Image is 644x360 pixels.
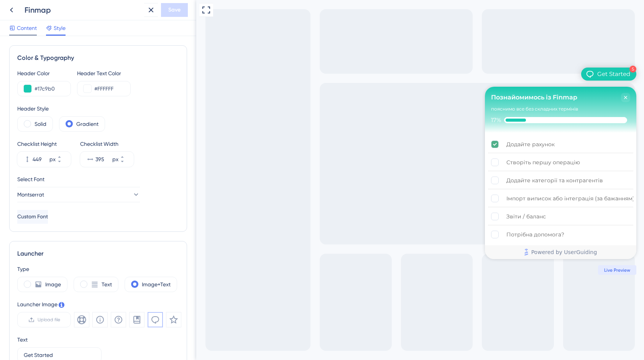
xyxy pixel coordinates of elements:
div: Header Color [17,69,71,78]
div: Footer [289,245,440,259]
div: пояснимо все без складних термінів [295,105,382,113]
span: Custom Font [17,212,48,221]
div: px [112,155,118,164]
div: Додайте категорії та контрагентів [310,176,407,185]
div: Імпорт виписок або інтеграція (за бажанням) is incomplete. [292,190,437,207]
label: Gradient [76,119,99,129]
input: Get Started [24,351,95,359]
span: Save [168,5,181,15]
div: Text [17,335,28,344]
div: Checklist Container [289,87,440,259]
div: Потрібна допомога? is incomplete. [292,226,437,243]
div: Launcher [17,249,179,258]
div: 17% [295,117,305,124]
div: Finmap [25,5,141,15]
div: 5 [433,66,440,73]
div: Додайте рахунок [310,140,358,149]
div: Checklist progress: 17% [295,117,434,124]
div: Додайте категорії та контрагентів is incomplete. [292,172,437,189]
div: Checklist Height [17,139,71,149]
div: Select Font [17,175,179,184]
div: Color & Typography [17,53,179,63]
div: Get Started [401,70,434,78]
span: Style [54,23,66,33]
div: Checklist Width [80,139,134,149]
button: px [120,159,134,167]
button: Montserrat [17,187,140,202]
span: Live Preview [408,267,434,273]
div: Створіть першу операцію is incomplete. [292,154,437,171]
div: px [49,155,56,164]
div: Launcher Image [17,300,181,309]
div: Звіти / баланс is incomplete. [292,208,437,225]
label: Image [45,280,61,289]
div: Header Style [17,104,179,113]
span: Montserrat [17,190,44,199]
div: Close Checklist [425,93,434,102]
button: px [57,152,71,159]
label: Solid [34,119,46,129]
input: px [33,155,48,164]
div: Open Get Started checklist, remaining modules: 5 [385,68,440,81]
div: Потрібна допомога? [310,230,368,239]
span: Content [17,23,37,33]
button: Save [161,3,188,17]
div: Checklist items [289,133,440,244]
div: Імпорт виписок або інтеграція (за бажанням) [310,194,438,203]
button: px [120,152,134,159]
span: Upload file [38,317,60,323]
div: Створіть першу операцію [310,158,384,167]
div: Type [17,264,179,274]
label: Text [102,280,112,289]
div: Звіти / баланс [310,212,350,221]
button: Custom Font [17,210,48,224]
input: px [95,155,111,164]
div: Додайте рахунок is complete. [292,136,437,153]
div: Познайомимось із Finmap [295,93,381,102]
div: Header Text Color [77,69,131,78]
span: Powered by UserGuiding [335,248,401,257]
button: px [57,159,71,167]
label: Image+Text [142,280,171,289]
